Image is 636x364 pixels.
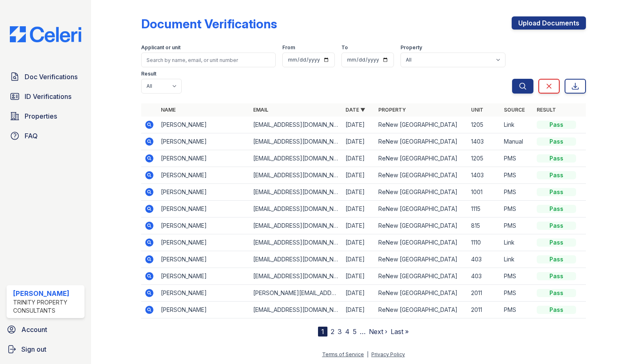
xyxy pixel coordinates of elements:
td: 403 [468,268,501,285]
td: [EMAIL_ADDRESS][DOMAIN_NAME] [250,251,342,268]
td: ReNew [GEOGRAPHIC_DATA] [375,234,467,251]
td: 1205 [468,117,501,133]
td: PMS [501,184,533,201]
td: [PERSON_NAME][EMAIL_ADDRESS][PERSON_NAME][DOMAIN_NAME] [250,285,342,302]
td: [DATE] [342,217,375,234]
td: PMS [501,302,533,318]
label: To [341,44,348,51]
div: Trinity Property Consultants [13,298,81,315]
td: ReNew [GEOGRAPHIC_DATA] [375,217,467,234]
td: [DATE] [342,285,375,302]
td: [EMAIL_ADDRESS][DOMAIN_NAME] [250,234,342,251]
td: 403 [468,251,501,268]
span: Sign out [21,344,46,354]
span: Properties [25,111,57,121]
td: ReNew [GEOGRAPHIC_DATA] [375,184,467,201]
div: Pass [537,289,576,297]
td: [EMAIL_ADDRESS][DOMAIN_NAME] [250,201,342,217]
div: Pass [537,121,576,129]
td: Link [501,117,533,133]
td: [PERSON_NAME] [158,234,250,251]
a: Result [537,107,556,113]
td: ReNew [GEOGRAPHIC_DATA] [375,201,467,217]
label: Applicant or unit [141,44,181,51]
td: 1403 [468,133,501,150]
td: [PERSON_NAME] [158,133,250,150]
a: Privacy Policy [371,351,405,357]
td: ReNew [GEOGRAPHIC_DATA] [375,150,467,167]
div: Pass [537,188,576,196]
td: PMS [501,167,533,184]
input: Search by name, email, or unit number [141,53,276,67]
div: Pass [537,238,576,247]
td: ReNew [GEOGRAPHIC_DATA] [375,285,467,302]
td: 1115 [468,201,501,217]
td: 1205 [468,150,501,167]
td: [PERSON_NAME] [158,285,250,302]
div: | [367,351,368,357]
label: From [282,44,295,51]
td: PMS [501,268,533,285]
span: Doc Verifications [25,72,78,82]
td: [DATE] [342,117,375,133]
td: [EMAIL_ADDRESS][DOMAIN_NAME] [250,268,342,285]
td: [PERSON_NAME] [158,302,250,318]
td: [EMAIL_ADDRESS][DOMAIN_NAME] [250,117,342,133]
td: ReNew [GEOGRAPHIC_DATA] [375,167,467,184]
td: [EMAIL_ADDRESS][DOMAIN_NAME] [250,167,342,184]
img: CE_Logo_Blue-a8612792a0a2168367f1c8372b55b34899dd931a85d93a1a3d3e32e68fde9ad4.png [3,26,88,42]
td: 1110 [468,234,501,251]
div: Pass [537,306,576,314]
div: Document Verifications [141,16,277,31]
td: [PERSON_NAME] [158,167,250,184]
td: ReNew [GEOGRAPHIC_DATA] [375,117,467,133]
td: [PERSON_NAME] [158,150,250,167]
span: ID Verifications [25,92,71,101]
a: Doc Verifications [7,69,85,85]
td: PMS [501,150,533,167]
a: FAQ [7,128,85,144]
td: [PERSON_NAME] [158,201,250,217]
td: Link [501,251,533,268]
label: Property [400,44,422,51]
a: Email [253,107,268,113]
div: 1 [318,327,327,337]
td: [EMAIL_ADDRESS][DOMAIN_NAME] [250,217,342,234]
td: [DATE] [342,133,375,150]
div: Pass [537,272,576,280]
td: [EMAIL_ADDRESS][DOMAIN_NAME] [250,150,342,167]
a: Next › [369,327,387,336]
a: Terms of Service [322,351,364,357]
a: 4 [345,327,350,336]
a: Properties [7,108,85,124]
td: PMS [501,285,533,302]
a: 2 [331,327,334,336]
td: 1403 [468,167,501,184]
div: Pass [537,222,576,230]
span: … [360,327,366,337]
td: [PERSON_NAME] [158,251,250,268]
td: 2011 [468,302,501,318]
td: 1001 [468,184,501,201]
div: Pass [537,137,576,146]
td: ReNew [GEOGRAPHIC_DATA] [375,268,467,285]
td: [DATE] [342,150,375,167]
div: Pass [537,154,576,163]
td: [PERSON_NAME] [158,217,250,234]
td: 2011 [468,285,501,302]
td: [PERSON_NAME] [158,117,250,133]
a: Sign out [3,341,88,357]
div: Pass [537,205,576,213]
td: ReNew [GEOGRAPHIC_DATA] [375,133,467,150]
td: [DATE] [342,302,375,318]
a: Property [378,107,406,113]
a: ID Verifications [7,88,85,105]
div: Pass [537,255,576,263]
a: Date ▼ [345,107,365,113]
td: ReNew [GEOGRAPHIC_DATA] [375,251,467,268]
td: ReNew [GEOGRAPHIC_DATA] [375,302,467,318]
td: [EMAIL_ADDRESS][DOMAIN_NAME] [250,184,342,201]
label: Result [141,71,156,77]
span: FAQ [25,131,38,141]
